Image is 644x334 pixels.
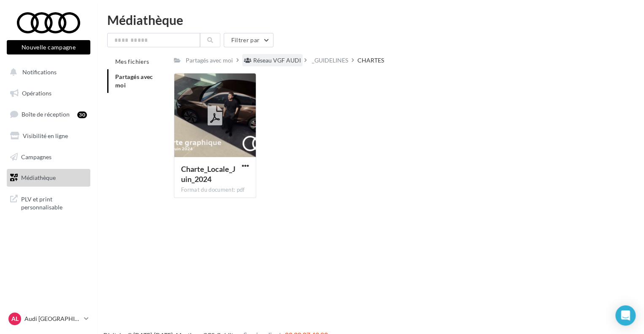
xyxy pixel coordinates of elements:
[312,56,348,65] div: _GUIDELINES
[21,193,87,212] span: PLV et print personnalisable
[23,132,68,139] span: Visibilité en ligne
[77,111,87,118] div: 30
[21,153,51,160] span: Campagnes
[5,127,92,145] a: Visibilité en ligne
[22,111,70,118] span: Boîte de réception
[5,190,92,215] a: PLV et print personnalisable
[22,90,51,97] span: Opérations
[107,14,634,26] div: Médiathèque
[11,315,19,323] span: AL
[5,63,89,81] button: Notifications
[224,33,273,47] button: Filtrer par
[253,56,301,65] div: Réseau VGF AUDI
[5,105,92,123] a: Boîte de réception30
[181,164,235,184] span: Charte_Locale_Juin_2024
[22,68,57,76] span: Notifications
[21,174,56,181] span: Médiathèque
[5,169,92,187] a: Médiathèque
[186,56,233,65] div: Partagés avec moi
[24,315,81,323] p: Audi [GEOGRAPHIC_DATA][PERSON_NAME]
[5,84,92,102] a: Opérations
[115,58,149,65] span: Mes fichiers
[615,305,636,326] div: Open Intercom Messenger
[115,73,153,89] span: Partagés avec moi
[7,40,90,54] button: Nouvelle campagne
[7,311,90,327] a: AL Audi [GEOGRAPHIC_DATA][PERSON_NAME]
[357,56,384,65] div: CHARTES
[5,148,92,166] a: Campagnes
[181,186,249,194] div: Format du document: pdf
